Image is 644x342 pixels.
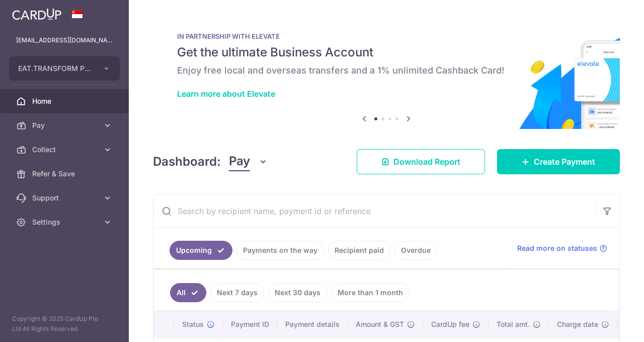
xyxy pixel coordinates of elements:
[534,156,595,168] span: Create Payment
[357,149,485,174] a: Download Report
[153,195,595,227] input: Search by recipient name, payment id or reference
[177,64,596,77] h6: Enjoy free local and overseas transfers and a 1% unlimited Cashback Card!
[431,319,469,329] span: CardUp fee
[268,283,327,302] a: Next 30 days
[16,35,113,45] p: [EMAIL_ADDRESS][DOMAIN_NAME]
[328,241,390,260] a: Recipient paid
[153,16,620,129] img: Renovation banner
[557,319,598,329] span: Charge date
[170,241,232,260] a: Upcoming
[210,283,264,302] a: Next 7 days
[182,319,204,329] span: Status
[229,152,250,171] span: Pay
[277,311,348,337] th: Payment details
[356,319,404,329] span: Amount & GST
[32,120,99,130] span: Pay
[236,241,324,260] a: Payments on the way
[32,96,99,106] span: Home
[229,152,268,171] button: Pay
[32,169,99,179] span: Refer & Save
[153,153,221,171] h4: Dashboard:
[177,44,596,60] h5: Get the ultimate Business Account
[497,149,620,174] a: Create Payment
[497,319,530,329] span: Total amt.
[32,217,99,227] span: Settings
[394,241,437,260] a: Overdue
[32,145,99,155] span: Collect
[223,311,277,337] th: Payment ID
[32,193,99,203] span: Support
[177,89,275,99] a: Learn more about Elevate
[18,63,93,74] span: EAT.TRANSFORM PTE. LTD.
[517,243,597,253] span: Read more on statuses
[12,8,61,20] img: CardUp
[170,283,206,302] a: All
[177,32,596,40] p: IN PARTNERSHIP WITH ELEVATE
[517,243,607,253] a: Read more on statuses
[9,56,120,81] button: EAT.TRANSFORM PTE. LTD.
[331,283,410,302] a: More than 1 month
[393,156,460,168] span: Download Report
